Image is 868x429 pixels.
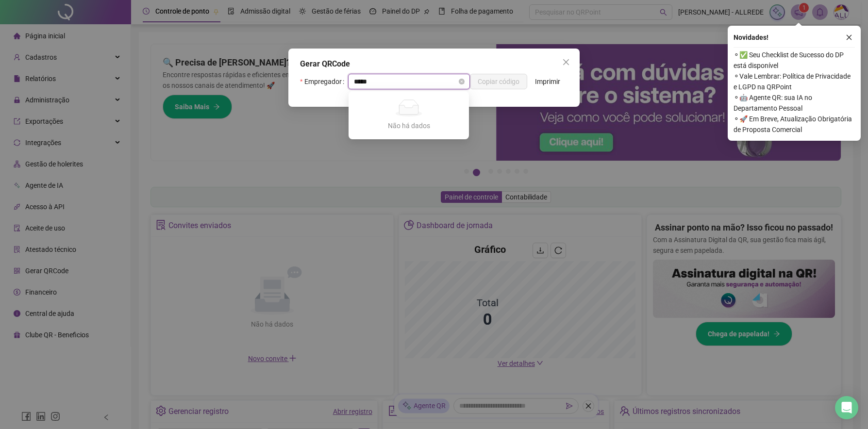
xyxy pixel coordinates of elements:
span: ⚬ ✅ Seu Checklist de Sucesso do DP está disponível [734,49,855,71]
div: Gerar QRCode [300,58,568,70]
button: Imprimir [527,74,568,89]
span: ⚬ 🚀 Em Breve, Atualização Obrigatória de Proposta Comercial [734,114,855,135]
label: Empregador [300,74,348,89]
button: Copiar código [470,74,527,89]
span: ⚬ Vale Lembrar: Política de Privacidade e LGPD na QRPoint [734,71,855,92]
span: close [846,34,852,41]
span: close [562,58,570,66]
span: close-circle [459,79,465,84]
div: Não há dados [360,120,457,131]
span: ⚬ 🤖 Agente QR: sua IA no Departamento Pessoal [734,92,855,114]
span: Novidades ! [734,32,768,43]
div: Open Intercom Messenger [835,396,858,419]
button: Close [558,54,574,70]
